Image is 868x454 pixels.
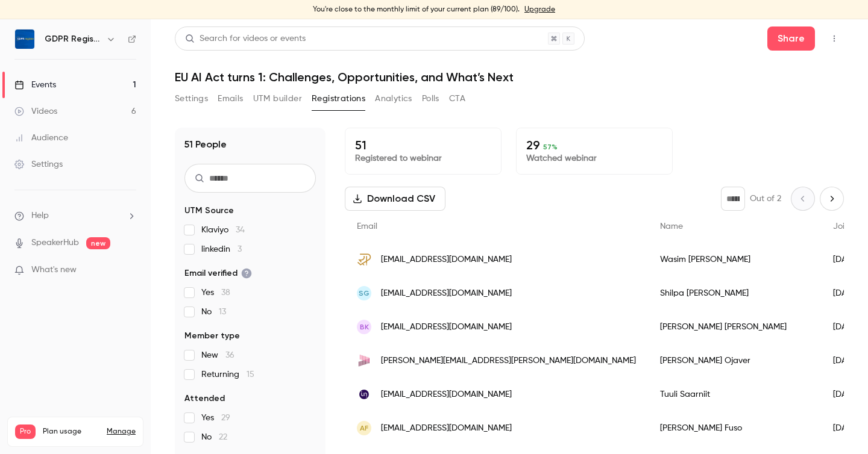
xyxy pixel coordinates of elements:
span: Yes [201,412,230,424]
a: Upgrade [524,5,555,14]
a: SpeakerHub [31,237,79,249]
div: Shilpa [PERSON_NAME] [648,276,821,310]
span: What's new [31,264,77,276]
a: Manage [107,427,136,437]
button: Settings [175,89,208,108]
img: hedman.legal [357,353,371,368]
button: Next page [820,187,844,211]
button: Analytics [375,89,412,108]
div: [PERSON_NAME] Ojaver [648,344,821,378]
span: Help [31,210,49,222]
span: No [201,306,226,318]
span: Email verified [184,267,252,279]
p: Watched webinar [526,152,662,164]
span: [EMAIL_ADDRESS][DOMAIN_NAME] [381,321,512,334]
div: [PERSON_NAME] Fuso [648,411,821,445]
span: No [201,431,227,443]
h6: GDPR Register [45,33,101,45]
button: Registrations [312,89,365,108]
span: 3 [237,245,242,253]
span: 15 [247,370,254,379]
p: 51 [355,138,491,152]
h1: 51 People [184,137,227,152]
span: 38 [221,288,230,297]
span: Email [357,222,377,231]
div: Events [14,79,56,91]
span: Yes [201,287,230,299]
div: Search for videos or events [185,33,306,45]
div: Audience [14,132,68,144]
span: SG [359,288,370,299]
span: 36 [225,351,234,359]
span: linkedin [201,243,242,255]
button: Polls [422,89,439,108]
span: Klaviyo [201,224,245,236]
span: [EMAIL_ADDRESS][DOMAIN_NAME] [381,287,512,300]
span: Plan usage [43,427,99,437]
div: Settings [14,158,63,170]
p: 29 [526,138,662,152]
img: inbank.ee [357,387,371,402]
button: CTA [449,89,465,108]
p: Registered to webinar [355,152,491,164]
span: 34 [236,226,245,234]
span: Name [660,222,683,231]
button: UTM builder [253,89,302,108]
button: Download CSV [345,187,445,211]
span: [PERSON_NAME][EMAIL_ADDRESS][PERSON_NAME][DOMAIN_NAME] [381,355,636,367]
span: UTM Source [184,205,234,217]
h1: EU AI Act turns 1: Challenges, Opportunities, and What’s Next [175,70,844,84]
button: Emails [218,89,243,108]
img: GDPR Register [15,30,34,49]
span: [EMAIL_ADDRESS][DOMAIN_NAME] [381,253,512,266]
span: Returning [201,368,254,381]
span: Pro [15,424,36,439]
div: Videos [14,105,57,117]
button: Share [767,26,815,51]
span: [EMAIL_ADDRESS][DOMAIN_NAME] [381,388,512,401]
span: 57 % [543,143,558,151]
span: new [86,237,110,249]
span: 13 [219,308,226,316]
div: [PERSON_NAME] [PERSON_NAME] [648,310,821,344]
span: Attended [184,393,225,405]
span: BK [360,322,369,332]
span: [EMAIL_ADDRESS][DOMAIN_NAME] [381,422,512,435]
span: 29 [221,414,230,422]
div: Wasim [PERSON_NAME] [648,243,821,276]
span: AF [360,423,368,434]
img: riskprofs.com [357,252,371,267]
p: Out of 2 [750,193,781,205]
span: New [201,349,234,361]
iframe: Noticeable Trigger [122,265,136,276]
span: 22 [219,433,227,441]
span: Member type [184,330,240,342]
li: help-dropdown-opener [14,210,136,222]
div: Tuuli Saarniit [648,378,821,411]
